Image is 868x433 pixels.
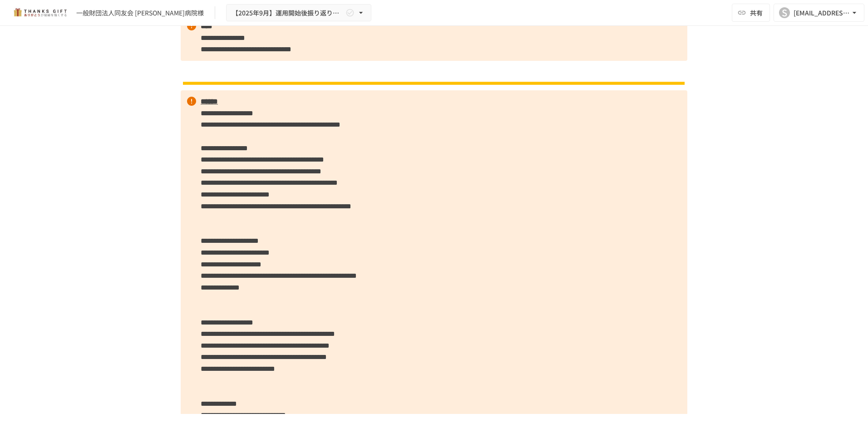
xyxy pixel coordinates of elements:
[226,4,371,22] button: 【2025年9月】運用開始後振り返りミーティング
[750,8,763,18] span: 共有
[11,5,69,20] img: mMP1OxWUAhQbsRWCurg7vIHe5HqDpP7qZo7fRoNLXQh
[774,4,864,22] button: S[EMAIL_ADDRESS][DOMAIN_NAME]
[732,4,770,22] button: 共有
[181,80,687,86] img: n6GUNqEHdaibHc1RYGm9WDNsCbxr1vBAv6Dpu1pJovz
[779,7,790,18] div: S
[794,7,850,19] div: [EMAIL_ADDRESS][DOMAIN_NAME]
[76,8,204,18] div: 一般財団法人同友会 [PERSON_NAME]病院様
[232,7,344,19] span: 【2025年9月】運用開始後振り返りミーティング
